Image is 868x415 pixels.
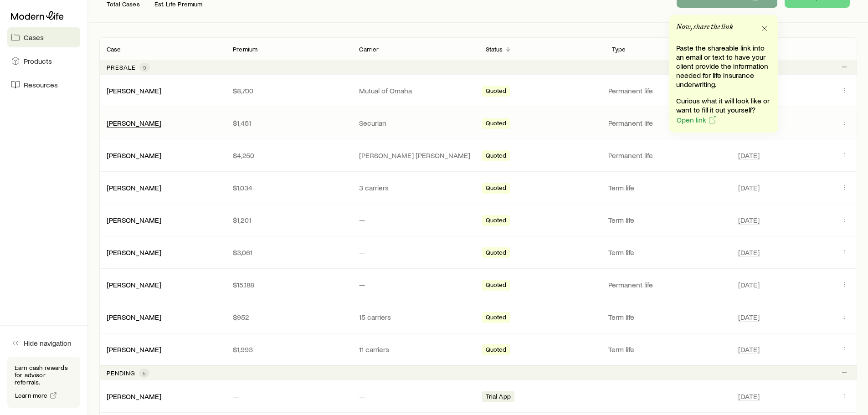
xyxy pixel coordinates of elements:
[107,118,161,127] a: [PERSON_NAME]
[107,313,161,322] div: [PERSON_NAME]
[486,216,507,226] span: Quoted
[107,0,140,8] p: Total Cases
[15,392,48,399] span: Learn more
[233,183,344,192] p: $1,034
[486,313,507,323] span: Quoted
[738,280,760,289] span: [DATE]
[359,183,471,192] p: 3 carriers
[7,75,80,95] a: Resources
[486,87,507,97] span: Quoted
[608,313,727,322] p: Term life
[233,86,344,95] p: $8,700
[24,80,58,89] span: Resources
[15,364,73,386] p: Earn cash rewards for advisor referrals.
[107,151,161,160] div: [PERSON_NAME]
[7,51,80,71] a: Products
[107,313,161,321] a: [PERSON_NAME]
[738,183,760,192] span: [DATE]
[233,151,344,160] p: $4,250
[359,118,471,128] p: Securian
[486,393,511,402] span: Trial App
[359,280,471,289] p: —
[107,345,161,354] a: [PERSON_NAME]
[676,96,771,114] p: Curious what it will look like or want to fill it out yourself?
[608,345,727,354] p: Term life
[107,151,161,159] a: [PERSON_NAME]
[359,151,471,160] p: [PERSON_NAME] [PERSON_NAME]
[608,280,727,289] p: Permanent life
[486,152,507,161] span: Quoted
[7,357,80,408] div: Earn cash rewards for advisor referrals.Learn more
[676,43,771,89] p: Paste the shareable link into an email or text to have your client provide the information needed...
[738,313,760,322] span: [DATE]
[107,248,161,256] a: [PERSON_NAME]
[738,215,760,225] span: [DATE]
[608,183,727,192] p: Term life
[107,345,161,354] div: [PERSON_NAME]
[107,64,136,71] p: Presale
[233,392,344,401] p: —
[143,64,146,71] span: 9
[233,46,257,53] p: Premium
[486,346,507,355] span: Quoted
[738,392,760,401] span: [DATE]
[608,151,727,160] p: Permanent life
[233,313,344,322] p: $952
[612,46,626,53] p: Type
[24,33,44,42] span: Cases
[7,333,80,353] button: Hide navigation
[608,86,727,95] p: Permanent life
[143,369,146,377] span: 5
[359,215,471,225] p: —
[107,369,135,377] p: Pending
[608,248,727,257] p: Term life
[359,86,471,95] p: Mutual of Omaha
[107,215,161,224] a: [PERSON_NAME]
[107,215,161,225] div: [PERSON_NAME]
[486,119,507,129] span: Quoted
[486,281,507,291] span: Quoted
[107,392,161,401] div: [PERSON_NAME]
[107,46,121,53] p: Case
[486,46,503,53] p: Status
[107,280,161,289] a: [PERSON_NAME]
[359,46,379,53] p: Carrier
[486,184,507,194] span: Quoted
[738,345,760,354] span: [DATE]
[233,248,344,257] p: $3,061
[24,56,52,66] span: Products
[608,215,727,225] p: Term life
[359,345,471,354] p: 11 carriers
[359,313,471,322] p: 15 carriers
[233,215,344,225] p: $1,201
[233,345,344,354] p: $1,993
[738,151,760,160] span: [DATE]
[608,118,727,128] p: Permanent life
[154,0,203,8] p: Est. Life Premium
[107,183,161,192] a: [PERSON_NAME]
[107,392,161,400] a: [PERSON_NAME]
[486,249,507,258] span: Quoted
[7,27,80,47] a: Cases
[107,118,161,128] div: [PERSON_NAME]
[676,22,733,36] p: Now, share the link
[107,248,161,257] div: [PERSON_NAME]
[676,115,718,125] button: Open link
[738,248,760,257] span: [DATE]
[359,392,471,401] p: —
[677,116,706,123] span: Open link
[233,118,344,128] p: $1,451
[676,115,718,124] a: Open link
[107,86,161,95] a: [PERSON_NAME]
[359,248,471,257] p: —
[107,280,161,290] div: [PERSON_NAME]
[107,86,161,96] div: [PERSON_NAME]
[24,338,72,348] span: Hide navigation
[107,183,161,193] div: [PERSON_NAME]
[233,280,344,289] p: $15,188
